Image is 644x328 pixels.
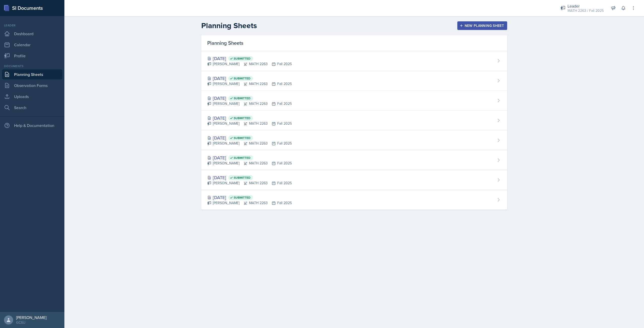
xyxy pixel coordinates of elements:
div: [DATE] [207,174,292,181]
div: [DATE] [207,75,292,82]
div: [DATE] [207,194,292,201]
span: Submitted [234,57,251,61]
a: Search [2,103,62,113]
a: Profile [2,51,62,61]
div: [PERSON_NAME] MATH 2263 Fall 2025 [207,161,292,166]
div: Leader [2,23,62,28]
div: [PERSON_NAME] MATH 2263 Fall 2025 [207,101,292,106]
span: Submitted [234,156,251,160]
div: New Planning Sheet [461,24,504,28]
a: Planning Sheets [2,69,62,79]
span: Submitted [234,116,251,120]
div: [PERSON_NAME] MATH 2263 Fall 2025 [207,81,292,86]
div: [DATE] [207,115,292,121]
a: [DATE] Submitted [PERSON_NAME]MATH 2263Fall 2025 [201,111,507,130]
span: Submitted [234,136,251,140]
a: [DATE] Submitted [PERSON_NAME]MATH 2263Fall 2025 [201,130,507,150]
a: [DATE] Submitted [PERSON_NAME]MATH 2263Fall 2025 [201,51,507,71]
button: New Planning Sheet [457,21,507,30]
span: Submitted [234,76,251,80]
div: [DATE] [207,55,292,62]
div: [PERSON_NAME] MATH 2263 Fall 2025 [207,180,292,186]
a: Calendar [2,40,62,50]
div: [PERSON_NAME] MATH 2263 Fall 2025 [207,141,292,146]
a: Observation Forms [2,80,62,90]
div: Planning Sheets [201,35,507,51]
a: [DATE] Submitted [PERSON_NAME]MATH 2263Fall 2025 [201,190,507,210]
div: Leader [568,3,604,9]
div: MATH 2263 / Fall 2025 [568,8,604,13]
div: [PERSON_NAME] MATH 2263 Fall 2025 [207,121,292,126]
div: Help & Documentation [2,120,62,130]
a: [DATE] Submitted [PERSON_NAME]MATH 2263Fall 2025 [201,91,507,111]
div: [DATE] [207,154,292,161]
a: Dashboard [2,29,62,39]
span: Submitted [234,96,251,100]
div: [DATE] [207,134,292,141]
h2: Planning Sheets [201,21,257,30]
span: Submitted [234,176,251,180]
div: [DATE] [207,95,292,102]
div: [PERSON_NAME] MATH 2263 Fall 2025 [207,200,292,206]
a: [DATE] Submitted [PERSON_NAME]MATH 2263Fall 2025 [201,170,507,190]
div: [PERSON_NAME] MATH 2263 Fall 2025 [207,61,292,67]
a: Uploads [2,91,62,102]
div: Documents [2,64,62,68]
span: Submitted [234,196,251,200]
a: [DATE] Submitted [PERSON_NAME]MATH 2263Fall 2025 [201,71,507,91]
div: GCSU [16,320,47,325]
a: [DATE] Submitted [PERSON_NAME]MATH 2263Fall 2025 [201,150,507,170]
div: [PERSON_NAME] [16,315,47,320]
